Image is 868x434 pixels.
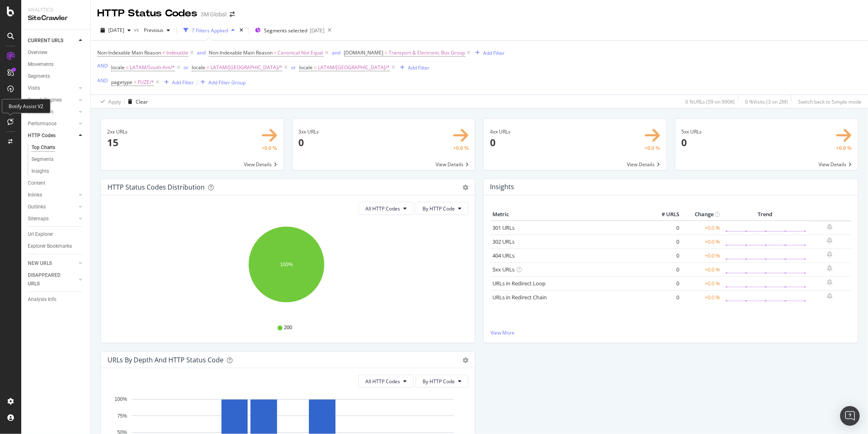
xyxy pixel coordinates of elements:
span: All HTTP Codes [365,205,400,212]
td: +0.0 % [681,249,722,262]
button: AND [97,62,108,70]
button: All HTTP Codes [358,202,414,215]
div: Content [28,179,45,188]
a: 5xx URLs [492,266,515,273]
div: bell-plus [827,265,833,271]
a: Performance [28,120,76,128]
td: +0.0 % [681,235,722,249]
button: Previous [141,24,173,37]
span: = [385,49,388,56]
span: LATAM/[GEOGRAPHIC_DATA]/* [210,62,282,73]
span: Indexable [166,47,188,59]
a: Url Explorer [28,230,85,239]
a: Insights [31,167,85,176]
span: Canonical Not Equal [278,47,324,59]
td: 0 [649,249,681,262]
a: Content [28,179,85,188]
th: # URLS [649,208,681,221]
div: Insights [31,167,49,176]
svg: A chart. [107,222,465,316]
button: AND [97,77,108,84]
div: Performance [28,120,56,128]
div: Search Engines [28,96,62,104]
div: Segments [28,72,50,81]
span: Previous [141,27,163,34]
button: Segments selected[DATE] [252,24,324,37]
div: CURRENT URLS [28,36,63,45]
div: URLs by Depth and HTTP Status Code [107,356,224,364]
a: URLs in Redirect Loop [492,280,546,287]
span: = [134,79,136,86]
span: = [126,64,129,71]
a: 302 URLs [492,238,515,245]
a: Analysis Info [28,295,85,304]
td: +0.0 % [681,290,722,304]
div: and [197,49,206,56]
div: Analytics [28,7,84,14]
div: gear [463,357,468,363]
a: Overview [28,48,85,57]
div: Open Intercom Messenger [840,406,860,426]
span: By HTTP Code [423,378,455,385]
button: By HTTP Code [416,375,468,388]
div: Visits [28,84,40,93]
a: Segments [31,155,85,164]
div: Clear [136,98,148,105]
th: Metric [490,208,649,221]
a: HTTP Codes [28,131,76,140]
button: Add Filter Group [197,77,246,87]
span: By HTTP Code [423,205,455,212]
div: bell-plus [827,237,833,244]
span: Non-Indexable Main Reason [209,49,273,56]
div: Inlinks [28,191,42,199]
span: FUZE/* [138,77,154,88]
a: URLs in Redirect Chain [492,294,547,301]
div: bell-plus [827,279,833,285]
td: 0 [649,276,681,290]
td: +0.0 % [681,276,722,290]
div: [DATE] [310,27,324,34]
a: View More [490,329,851,336]
a: Search Engines [28,96,76,104]
button: Clear [125,95,148,108]
th: Trend [722,208,808,221]
span: vs [134,26,141,33]
td: 0 [649,290,681,304]
div: DISAPPEARED URLS [28,271,69,288]
div: Switch back to Simple mode [798,98,861,105]
button: or [291,63,296,71]
span: locale [299,64,313,71]
div: Movements [28,60,54,69]
div: Analysis Info [28,295,56,304]
text: 75% [117,413,127,419]
a: Distribution [28,108,76,116]
h4: Insights [490,181,514,192]
div: HTTP Status Codes Distribution [107,183,205,191]
text: 100% [280,262,293,267]
div: NEW URLS [28,259,52,268]
div: Segments [31,155,54,164]
a: 301 URLs [492,224,515,231]
td: +0.0 % [681,221,722,235]
a: 404 URLs [492,252,515,259]
div: bell-plus [827,293,833,299]
a: NEW URLS [28,259,76,268]
span: Segments selected [264,27,307,34]
a: DISAPPEARED URLS [28,271,76,288]
th: Change [681,208,722,221]
a: Top Charts [31,143,85,152]
span: All HTTP Codes [365,378,400,385]
td: +0.0 % [681,262,722,276]
div: Overview [28,48,47,57]
div: 3M Global [201,10,226,18]
td: 0 [649,235,681,249]
div: arrow-right-arrow-left [230,11,235,17]
div: SiteCrawler [28,14,84,23]
div: Top Charts [31,143,55,152]
div: Add Filter [408,64,430,71]
span: = [206,64,209,71]
button: Add Filter [161,77,194,87]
